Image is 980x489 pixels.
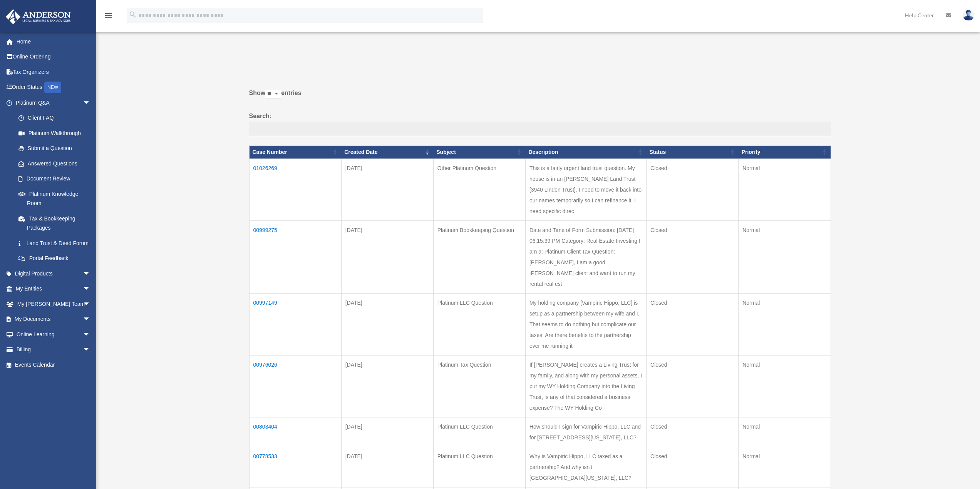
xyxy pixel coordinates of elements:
[341,220,433,293] td: [DATE]
[5,296,102,312] a: My [PERSON_NAME] Teamarrow_drop_down
[647,220,739,293] td: Closed
[5,95,98,110] a: Platinum Q&Aarrow_drop_down
[525,355,646,417] td: If [PERSON_NAME] creates a Living Trust for my family, and along with my personal assets, I put m...
[5,312,102,327] a: My Documentsarrow_drop_down
[129,10,137,19] i: search
[5,34,102,49] a: Home
[5,327,102,342] a: Online Learningarrow_drop_down
[647,355,739,417] td: Closed
[739,417,831,447] td: Normal
[83,95,98,111] span: arrow_drop_down
[11,141,98,156] a: Submit a Question
[525,145,646,159] th: Description: activate to sort column ascending
[525,417,646,447] td: How should I sign for Vampiric Hippo, LLC and for [STREET_ADDRESS][US_STATE], LLC?
[44,82,61,93] div: NEW
[83,281,98,297] span: arrow_drop_down
[5,342,102,357] a: Billingarrow_drop_down
[433,220,525,293] td: Platinum Bookkeeping Question
[83,266,98,282] span: arrow_drop_down
[5,357,102,372] a: Events Calendar
[525,159,646,220] td: This is a fairly urgent land trust question. My house is in an [PERSON_NAME] Land Trust [3940 Lin...
[739,159,831,220] td: Normal
[647,159,739,220] td: Closed
[11,171,98,187] a: Document Review
[265,90,281,98] select: Showentries
[83,327,98,342] span: arrow_drop_down
[647,293,739,355] td: Closed
[525,293,646,355] td: My holding company [Vampiric Hippo, LLC] is setup as a partnership between my wife and I. That se...
[5,49,102,65] a: Online Ordering
[249,447,341,487] td: 00778533
[249,417,341,447] td: 00803404
[433,355,525,417] td: Platinum Tax Question
[104,13,113,20] a: menu
[433,447,525,487] td: Platinum LLC Question
[341,159,433,220] td: [DATE]
[3,9,73,24] img: Anderson Advisors Platinum Portal
[11,110,98,126] a: Client FAQ
[249,88,831,106] label: Show entries
[5,80,102,95] a: Order StatusNEW
[249,220,341,293] td: 00999275
[5,64,102,80] a: Tax Organizers
[104,11,113,20] i: menu
[341,293,433,355] td: [DATE]
[739,220,831,293] td: Normal
[433,293,525,355] td: Platinum LLC Question
[739,355,831,417] td: Normal
[341,145,433,159] th: Created Date: activate to sort column ascending
[647,145,739,159] th: Status: activate to sort column ascending
[5,266,102,281] a: Digital Productsarrow_drop_down
[249,122,831,136] input: Search:
[249,111,831,136] label: Search:
[341,355,433,417] td: [DATE]
[525,220,646,293] td: Date and Time of Form Submission: [DATE] 06:15:39 PM Category: Real Estate Investing I am a: Plat...
[11,235,98,251] a: Land Trust & Deed Forum
[249,355,341,417] td: 00976026
[83,312,98,327] span: arrow_drop_down
[525,447,646,487] td: Why is Vampiric Hippo, LLC taxed as a partnership? And why isn't [GEOGRAPHIC_DATA][US_STATE], LLC?
[249,145,341,159] th: Case Number: activate to sort column ascending
[11,125,98,141] a: Platinum Walkthrough
[739,293,831,355] td: Normal
[739,447,831,487] td: Normal
[249,293,341,355] td: 00997149
[963,10,974,21] img: User Pic
[11,251,98,266] a: Portal Feedback
[433,159,525,220] td: Other Platinum Question
[83,296,98,312] span: arrow_drop_down
[341,447,433,487] td: [DATE]
[739,145,831,159] th: Priority: activate to sort column ascending
[647,447,739,487] td: Closed
[83,342,98,358] span: arrow_drop_down
[341,417,433,447] td: [DATE]
[433,417,525,447] td: Platinum LLC Question
[11,156,94,171] a: Answered Questions
[249,159,341,220] td: 01026269
[433,145,525,159] th: Subject: activate to sort column ascending
[5,281,102,297] a: My Entitiesarrow_drop_down
[11,186,98,211] a: Platinum Knowledge Room
[647,417,739,447] td: Closed
[11,211,98,235] a: Tax & Bookkeeping Packages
